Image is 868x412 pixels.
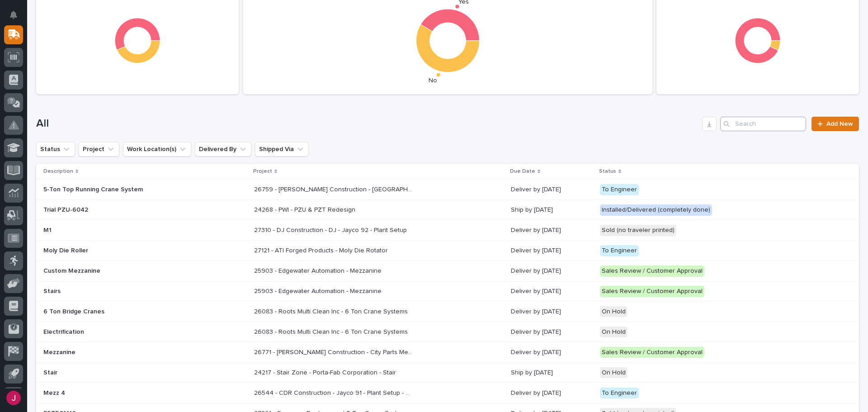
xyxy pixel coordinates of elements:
[511,267,593,275] p: Deliver by [DATE]
[36,142,75,156] button: Status
[511,328,593,336] p: Deliver by [DATE]
[599,166,616,176] p: Status
[511,288,593,295] p: Deliver by [DATE]
[811,117,859,131] a: Add New
[254,286,383,295] p: 25903 - Edgewater Automation - Mezzanine
[36,383,859,403] tr: Mezz 426544 - CDR Construction - Jayco 91 - Plant Setup - R726544 - CDR Construction - Jayco 91 -...
[600,306,627,317] div: On Hold
[254,327,410,336] p: 26083 - Roots Multi Clean Inc - 6 Ton Crane Systems
[511,308,593,316] p: Deliver by [DATE]
[600,225,676,236] div: Sold (no traveler printed)
[254,306,410,316] p: 26083 - Roots Multi Clean Inc - 6 Ton Crane Systems
[43,369,202,377] p: Stair
[600,388,639,399] div: To Engineer
[254,265,383,275] p: 25903 - Edgewater Automation - Mezzanine
[11,11,23,25] div: Notifications
[36,200,859,220] tr: Trial PZU-604224268 - PWI - PZU & PZT Redesign24268 - PWI - PZU & PZT Redesign Ship by [DATE]Inst...
[511,369,593,377] p: Ship by [DATE]
[254,367,398,377] p: 24217 - Stair Zone - Porta-Fab Corporation - Stair
[36,281,859,302] tr: Stairs25903 - Edgewater Automation - Mezzanine25903 - Edgewater Automation - Mezzanine Deliver by...
[429,77,437,84] text: No
[600,245,639,256] div: To Engineer
[43,308,202,316] p: 6 Ton Bridge Cranes
[36,322,859,342] tr: Electrification26083 - Roots Multi Clean Inc - 6 Ton Crane Systems26083 - Roots Multi Clean Inc -...
[600,286,704,297] div: Sales Review / Customer Approval
[43,186,202,194] p: 5-Ton Top Running Crane System
[511,206,593,214] p: Ship by [DATE]
[123,142,191,156] button: Work Location(s)
[4,388,23,407] button: users-avatar
[254,388,414,397] p: 26544 - CDR Construction - Jayco 91 - Plant Setup - R7
[43,288,202,295] p: Stairs
[254,245,390,255] p: 27121 - ATI Forged Products - Moly Die Rotator
[43,247,202,255] p: Moly Die Roller
[254,204,357,214] p: 24268 - PWI - PZU & PZT Redesign
[511,227,593,234] p: Deliver by [DATE]
[600,327,627,338] div: On Hold
[720,117,806,131] input: Search
[43,267,202,275] p: Custom Mezzanine
[36,342,859,363] tr: Mezzanine26771 - [PERSON_NAME] Construction - City Parts Mezzanine26771 - [PERSON_NAME] Construct...
[36,363,859,383] tr: Stair24217 - Stair Zone - Porta-Fab Corporation - Stair24217 - Stair Zone - Porta-Fab Corporation...
[43,349,202,356] p: Mezzanine
[79,142,119,156] button: Project
[511,349,593,356] p: Deliver by [DATE]
[36,241,859,261] tr: Moly Die Roller27121 - ATI Forged Products - Moly Die Rotator27121 - ATI Forged Products - Moly D...
[36,302,859,322] tr: 6 Ton Bridge Cranes26083 - Roots Multi Clean Inc - 6 Ton Crane Systems26083 - Roots Multi Clean I...
[4,5,23,24] button: Notifications
[254,225,409,234] p: 27310 - DJ Construction - DJ - Jayco 92 - Plant Setup
[254,347,414,356] p: 26771 - [PERSON_NAME] Construction - City Parts Mezzanine
[600,204,712,216] div: Installed/Delivered (completely done)
[254,184,414,194] p: 26759 - Robinson Construction - Warsaw Public Works Street Department 5T Bridge Crane
[511,247,593,255] p: Deliver by [DATE]
[43,328,202,336] p: Electrification
[511,389,593,397] p: Deliver by [DATE]
[43,166,73,176] p: Description
[600,367,627,379] div: On Hold
[36,180,859,200] tr: 5-Ton Top Running Crane System26759 - [PERSON_NAME] Construction - [GEOGRAPHIC_DATA] Department 5...
[510,166,535,176] p: Due Date
[600,347,704,358] div: Sales Review / Customer Approval
[43,227,202,234] p: M1
[195,142,251,156] button: Delivered By
[253,166,272,176] p: Project
[826,121,853,127] span: Add New
[36,117,698,130] h1: All
[255,142,309,156] button: Shipped Via
[43,389,202,397] p: Mezz 4
[43,206,202,214] p: Trial PZU-6042
[600,265,704,277] div: Sales Review / Customer Approval
[36,261,859,281] tr: Custom Mezzanine25903 - Edgewater Automation - Mezzanine25903 - Edgewater Automation - Mezzanine ...
[600,184,639,195] div: To Engineer
[511,186,593,194] p: Deliver by [DATE]
[36,220,859,241] tr: M127310 - DJ Construction - DJ - Jayco 92 - Plant Setup27310 - DJ Construction - DJ - Jayco 92 - ...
